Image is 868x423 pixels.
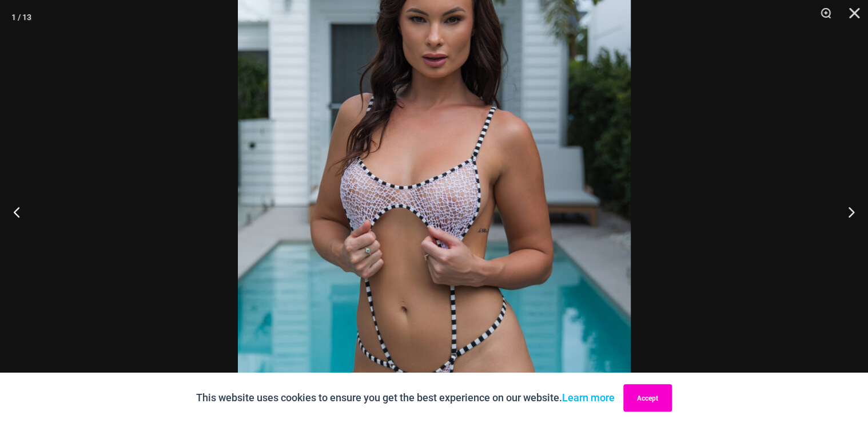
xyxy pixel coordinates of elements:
button: Accept [623,384,672,412]
a: Learn more [562,392,615,404]
button: Next [825,183,868,240]
div: 1 / 13 [11,9,31,26]
p: This website uses cookies to ensure you get the best experience on our website. [196,389,615,406]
